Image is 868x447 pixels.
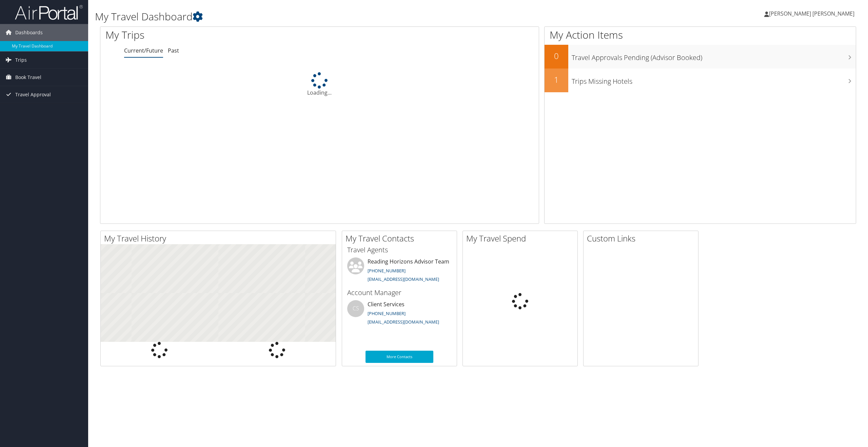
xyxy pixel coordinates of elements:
div: Loading... [100,72,539,97]
h2: Custom Links [587,233,698,244]
span: Book Travel [15,69,41,86]
h1: My Trips [105,28,351,42]
span: [PERSON_NAME] [PERSON_NAME] [769,10,854,17]
a: Past [168,47,179,54]
h2: 1 [545,74,568,85]
a: 1Trips Missing Hotels [545,69,856,92]
span: Travel Approval [15,86,51,103]
h1: My Travel Dashboard [95,9,606,24]
img: airportal-logo.png [15,4,83,20]
h2: My Travel Spend [466,233,577,244]
a: [EMAIL_ADDRESS][DOMAIN_NAME] [368,319,439,325]
span: Trips [15,52,27,69]
li: Client Services [344,300,455,328]
h3: Travel Agents [347,245,452,255]
a: [EMAIL_ADDRESS][DOMAIN_NAME] [368,276,439,282]
span: Dashboards [15,24,43,41]
a: [PHONE_NUMBER] [368,310,406,316]
a: 0Travel Approvals Pending (Advisor Booked) [545,45,856,69]
div: CS [347,300,364,317]
h2: My Travel Contacts [346,233,457,244]
li: Reading Horizons Advisor Team [344,257,455,285]
h3: Account Manager [347,288,452,297]
a: [PHONE_NUMBER] [368,268,406,274]
a: [PERSON_NAME] [PERSON_NAME] [764,3,861,24]
a: Current/Future [124,47,163,54]
h2: 0 [545,50,568,62]
h3: Trips Missing Hotels [572,73,856,86]
h3: Travel Approvals Pending (Advisor Booked) [572,50,856,62]
h2: My Travel History [104,233,336,244]
h1: My Action Items [545,28,856,42]
a: More Contacts [366,351,433,363]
